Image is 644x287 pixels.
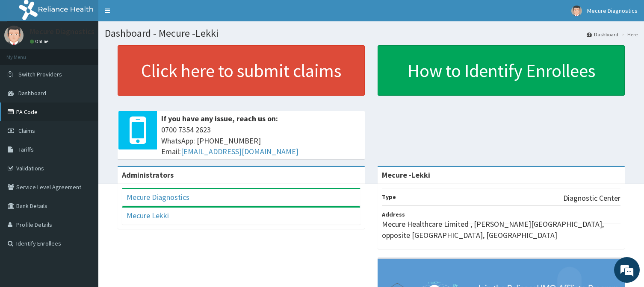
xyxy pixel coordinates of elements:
[587,7,638,15] span: Mecure Diagnostics
[563,193,620,204] p: Diagnostic Center
[30,38,50,44] a: Online
[4,26,24,45] img: User Image
[127,211,169,220] a: Mecure Lekki
[382,170,430,180] strong: Mecure -Lekki
[378,45,625,96] a: How to Identify Enrollees
[161,114,278,123] b: If you have any issue, reach us on:
[382,219,620,240] p: Mecure Healthcare Limited , [PERSON_NAME][GEOGRAPHIC_DATA], opposite [GEOGRAPHIC_DATA], [GEOGRAPH...
[382,211,405,218] b: Address
[122,170,174,180] b: Administrators
[18,89,46,97] span: Dashboard
[18,146,34,153] span: Tariffs
[619,31,638,38] li: Here
[161,124,360,157] span: 0700 7354 2623 WhatsApp: [PHONE_NUMBER] Email:
[571,6,582,16] img: User Image
[382,193,396,201] b: Type
[127,192,189,202] a: Mecure Diagnostics
[18,127,35,135] span: Claims
[18,70,62,78] span: Switch Providers
[118,45,365,96] a: Click here to submit claims
[30,28,95,35] p: Mecure Diagnostics
[105,28,638,39] h1: Dashboard - Mecure -Lekki
[587,31,618,38] a: Dashboard
[181,146,298,156] a: [EMAIL_ADDRESS][DOMAIN_NAME]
